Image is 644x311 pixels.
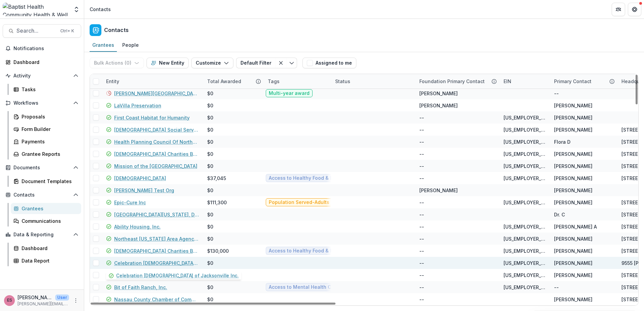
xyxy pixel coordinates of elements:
[419,211,424,218] div: --
[3,57,81,68] a: Dashboard
[207,211,213,218] div: $0
[415,74,500,89] div: Foundation Primary Contact
[500,74,550,89] div: EIN
[504,138,546,145] div: [US_EMPLOYER_IDENTIFICATION_NUMBER]
[114,163,197,170] a: Mission of the [GEOGRAPHIC_DATA]
[3,24,81,38] button: Search...
[114,102,161,109] a: LaVilla Preservation
[550,78,595,85] div: Primary Contact
[276,58,286,68] button: Clear filter
[22,126,76,133] div: Form Builder
[72,3,81,16] button: Open entity switcher
[554,187,592,194] div: [PERSON_NAME]
[3,43,81,54] button: Notifications
[554,114,592,121] div: [PERSON_NAME]
[3,70,81,81] button: Open Activity
[504,163,546,170] div: [US_EMPLOYER_IDENTIFICATION_NUMBER]
[207,150,213,158] div: $0
[554,211,565,218] div: Dr. C
[207,235,213,242] div: $0
[331,78,354,85] div: Status
[59,27,75,35] div: Ctrl + K
[504,126,546,133] div: [US_EMPLOYER_IDENTIFICATION_NUMBER]
[504,235,546,242] div: [US_EMPLOYER_IDENTIFICATION_NUMBER]
[207,114,213,121] div: $0
[504,175,546,182] div: [US_EMPLOYER_IDENTIFICATION_NUMBER]
[419,163,424,170] div: --
[114,150,199,158] a: [DEMOGRAPHIC_DATA] Charities Bureau, St. Augustine Regional Office
[11,148,81,160] a: Grantee Reports
[13,100,70,106] span: Workflows
[102,78,123,85] div: Entity
[419,114,424,121] div: --
[554,199,592,206] div: [PERSON_NAME]
[554,138,571,145] div: Flora D
[207,223,213,230] div: $0
[72,297,80,305] button: More
[236,58,276,68] button: Default Filter
[415,78,489,85] div: Foundation Primary Contact
[500,78,515,85] div: EIN
[554,260,592,267] div: [PERSON_NAME]
[11,255,81,266] a: Data Report
[22,150,76,158] div: Grantee Reports
[114,199,146,206] a: Epic-Cure Inc
[191,58,233,68] button: Customize
[419,138,424,145] div: --
[419,235,424,242] div: --
[419,284,424,291] div: --
[22,113,76,120] div: Proposals
[504,114,546,121] div: [US_EMPLOYER_IDENTIFICATION_NUMBER]
[269,284,339,290] span: Access to Mental Health Care
[504,260,546,267] div: [US_EMPLOYER_IDENTIFICATION_NUMBER]
[419,260,424,267] div: --
[13,192,70,198] span: Contacts
[11,84,81,95] a: Tasks
[554,284,559,291] div: --
[120,39,141,52] a: People
[114,272,182,279] a: EPIC Community Services Inc
[114,235,199,242] a: Northeast [US_STATE] Area Agency on Aging, Inc.
[302,58,356,68] button: Assigned to me
[419,187,458,194] div: [PERSON_NAME]
[207,102,213,109] div: $0
[264,74,331,89] div: Tags
[554,90,559,97] div: --
[207,90,213,97] div: $0
[22,257,76,264] div: Data Report
[207,163,213,170] div: $0
[114,223,161,230] a: Ability Housing, Inc.
[207,199,227,206] div: $111,300
[554,247,592,254] div: [PERSON_NAME]
[269,248,362,254] span: Access to Healthy Food & Food Security
[203,74,264,89] div: Total Awarded
[419,175,424,182] div: --
[114,260,199,267] a: Celebration [DEMOGRAPHIC_DATA] of Jacksonville Inc.
[90,40,117,50] div: Grantees
[114,187,174,194] a: [PERSON_NAME] Test Org
[11,243,81,254] a: Dashboard
[207,138,213,145] div: $0
[554,296,592,303] div: [PERSON_NAME]
[22,138,76,145] div: Payments
[628,3,641,16] button: Get Help
[11,124,81,135] a: Form Builder
[3,229,81,240] button: Open Data & Reporting
[207,247,229,254] div: $130,000
[104,27,129,33] h2: Contacts
[90,39,117,52] a: Grantees
[114,175,166,182] a: [DEMOGRAPHIC_DATA]
[114,247,199,254] a: [DEMOGRAPHIC_DATA] Charities Bureau, Inc. Diocese of [GEOGRAPHIC_DATA]
[13,232,70,238] span: Data & Reporting
[550,74,617,89] div: Primary Contact
[114,114,190,121] a: First Coast Habitat for Humanity
[269,175,362,181] span: Access to Healthy Food & Food Security
[504,247,546,254] div: [US_EMPLOYER_IDENTIFICATION_NUMBER]
[114,126,199,133] a: [DEMOGRAPHIC_DATA] Social Services
[504,272,546,279] div: [US_EMPLOYER_IDENTIFICATION_NUMBER]
[3,189,81,200] button: Open Contacts
[90,58,144,68] button: Bulk Actions (0)
[18,294,53,301] p: [PERSON_NAME]
[554,272,592,279] div: [PERSON_NAME]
